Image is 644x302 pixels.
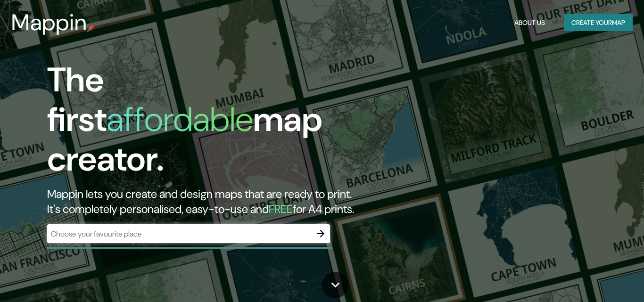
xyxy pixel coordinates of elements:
button: About Us [511,14,549,32]
button: Create yourmap [564,14,633,32]
h1: affordable [107,98,253,141]
input: Choose your favourite place [47,229,311,239]
img: mappin-pin [87,24,95,32]
h5: FREE [269,202,293,216]
h1: The first map creator. [47,60,369,187]
h3: Mappin [11,9,87,36]
h2: Mappin lets you create and design maps that are ready to print. It's completely personalised, eas... [47,187,369,217]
